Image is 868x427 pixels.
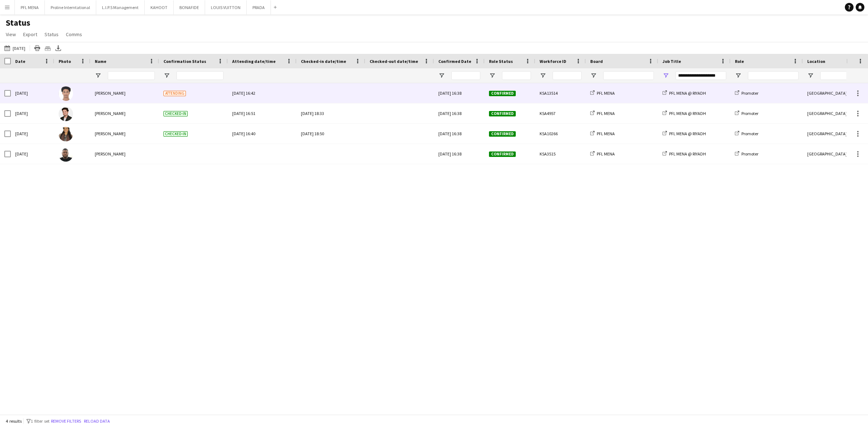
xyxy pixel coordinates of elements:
[603,71,654,80] input: Board Filter Input
[59,107,73,121] img: Jawhar Omar
[669,151,706,157] span: PFL MENA @ RIYADH
[735,59,744,64] span: Role
[535,144,586,164] div: KSA3515
[489,72,495,79] button: Open Filter Menu
[20,30,40,39] a: Export
[59,86,73,101] img: Saeed Abdulghani
[176,71,224,80] input: Confirmation Status Filter Input
[735,72,741,79] button: Open Filter Menu
[205,0,247,14] button: LOUIS VUITTON
[669,131,706,136] span: PFL MENA @ RIYADH
[590,151,615,157] a: PFL MENA
[535,83,586,103] div: KSA13514
[301,103,361,123] div: [DATE] 18:33
[15,0,45,14] button: PFL MENA
[370,59,418,64] span: Checked-out date/time
[597,151,615,157] span: PFL MENA
[232,124,292,144] div: [DATE] 16:40
[741,131,758,136] span: Promoter
[247,0,271,14] button: PRADA
[489,111,516,116] span: Confirmed
[95,59,106,64] span: Name
[15,59,25,64] span: Date
[590,72,597,79] button: Open Filter Menu
[735,131,758,136] a: Promoter
[663,131,706,136] a: PFL MENA @ RIYADH
[502,71,531,80] input: Role Status Filter Input
[163,91,186,96] span: Attending
[301,124,361,144] div: [DATE] 18:50
[748,71,799,80] input: Role Filter Input
[597,90,615,96] span: PFL MENA
[540,59,566,64] span: Workforce ID
[163,72,170,79] button: Open Filter Menu
[95,151,125,157] span: [PERSON_NAME]
[669,90,706,96] span: PFL MENA @ RIYADH
[33,44,42,52] app-action-btn: Print
[663,111,706,116] a: PFL MENA @ RIYADH
[489,91,516,96] span: Confirmed
[59,59,71,64] span: Photo
[3,30,19,39] a: View
[163,131,188,137] span: Checked-in
[59,147,73,162] img: Ahmed Ramzi
[489,59,513,64] span: Role Status
[535,103,586,123] div: KSA4957
[11,124,54,144] div: [DATE]
[163,111,188,116] span: Checked-in
[6,31,16,38] span: View
[63,30,85,39] a: Comms
[741,111,758,116] span: Promoter
[590,59,603,64] span: Board
[174,0,205,14] button: BONAFIDE
[434,144,485,164] div: [DATE] 16:38
[489,131,516,137] span: Confirmed
[23,31,37,38] span: Export
[535,124,586,144] div: KSA10266
[232,83,292,103] div: [DATE] 16:42
[590,131,615,136] a: PFL MENA
[540,72,546,79] button: Open Filter Menu
[663,90,706,96] a: PFL MENA @ RIYADH
[11,144,54,164] div: [DATE]
[663,72,669,79] button: Open Filter Menu
[45,0,96,14] button: Proline Interntational
[735,90,758,96] a: Promoter
[232,59,276,64] span: Attending date/time
[108,71,155,80] input: Name Filter Input
[807,59,825,64] span: Location
[44,31,59,38] span: Status
[96,0,145,14] button: L.I.P.S Management
[95,72,101,79] button: Open Filter Menu
[597,111,615,116] span: PFL MENA
[59,127,73,141] img: Leena AL-Gifari
[451,71,480,80] input: Confirmed Date Filter Input
[54,44,63,52] app-action-btn: Export XLSX
[663,59,681,64] span: Job Title
[590,111,615,116] a: PFL MENA
[597,131,615,136] span: PFL MENA
[434,83,485,103] div: [DATE] 16:38
[807,72,814,79] button: Open Filter Menu
[82,417,111,425] button: Reload data
[741,151,758,157] span: Promoter
[735,151,758,157] a: Promoter
[434,103,485,123] div: [DATE] 16:38
[163,59,206,64] span: Confirmation Status
[31,418,50,424] span: 1 filter set
[95,111,125,116] span: [PERSON_NAME]
[232,103,292,123] div: [DATE] 16:51
[42,30,61,39] a: Status
[438,59,471,64] span: Confirmed Date
[438,72,445,79] button: Open Filter Menu
[50,417,82,425] button: Remove filters
[434,124,485,144] div: [DATE] 16:38
[669,111,706,116] span: PFL MENA @ RIYADH
[301,59,346,64] span: Checked-in date/time
[741,90,758,96] span: Promoter
[95,90,125,96] span: [PERSON_NAME]
[66,31,82,38] span: Comms
[11,83,54,103] div: [DATE]
[3,44,27,52] button: [DATE]
[735,111,758,116] a: Promoter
